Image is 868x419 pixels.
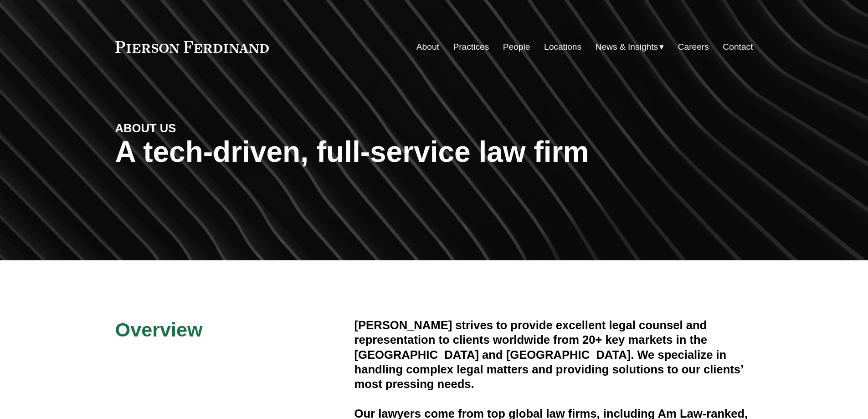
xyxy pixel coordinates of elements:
a: About [416,38,439,56]
h1: A tech-driven, full-service law firm [115,135,753,169]
a: Locations [544,38,581,56]
a: Contact [723,38,753,56]
a: Practices [453,38,489,56]
span: News & Insights [596,39,658,55]
h4: [PERSON_NAME] strives to provide excellent legal counsel and representation to clients worldwide ... [354,318,753,392]
a: People [503,38,530,56]
a: Careers [678,38,709,56]
a: folder dropdown [596,38,664,56]
strong: ABOUT US [115,122,176,134]
span: Overview [115,319,203,341]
